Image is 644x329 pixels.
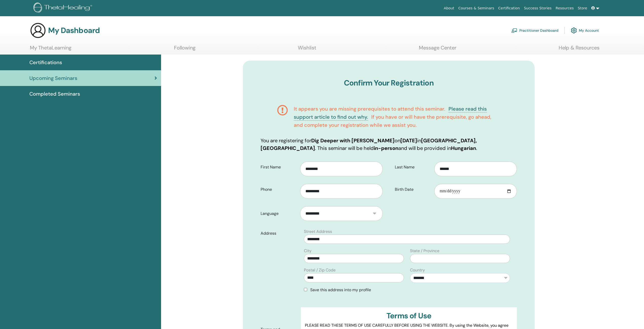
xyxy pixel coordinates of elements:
span: It appears you are missing prerequisites to attend this seminar. [294,106,445,112]
b: Hungarian [451,145,476,151]
a: Help & Resources [559,45,599,55]
img: generic-user-icon.jpg [30,22,46,39]
label: Last Name [391,162,434,172]
img: cog.svg [571,26,577,35]
a: Success Stories [522,4,554,13]
a: Courses & Seminars [456,4,496,13]
span: Completed Seminars [29,90,80,98]
a: Message Center [419,45,456,55]
h3: Confirm Your Registration [261,78,517,88]
label: Birth Date [391,185,434,194]
label: Language [257,209,300,218]
img: chalkboard-teacher.svg [511,28,517,33]
label: City [304,248,311,254]
h3: My Dashboard [48,26,100,35]
label: Postal / Zip Code [304,267,336,273]
b: in-person [374,145,398,151]
p: You are registering for on in . This seminar will be held and will be provided in . [261,137,517,152]
label: First Name [257,162,300,172]
b: Dig Deeper with [PERSON_NAME] [311,137,395,144]
span: Upcoming Seminars [29,74,77,82]
a: Practitioner Dashboard [511,25,558,36]
img: logo.png [33,3,94,14]
h3: Terms of Use [305,311,513,320]
a: Certification [496,4,522,13]
a: My ThetaLearning [30,45,71,55]
span: Certifications [29,59,62,66]
b: [DATE] [400,137,417,144]
a: About [442,4,456,13]
label: Street Address [304,229,332,235]
span: If you have or will have the prerequisite, go ahead, and complete your registration while we assi... [294,114,491,128]
label: Country [410,267,425,273]
span: Save this address into my profile [310,287,371,292]
label: Address [257,229,301,238]
a: Following [174,45,196,55]
a: Resources [554,4,576,13]
label: Phone [257,185,300,194]
a: Wishlist [298,45,316,55]
a: My Account [571,25,599,36]
a: Store [576,4,589,13]
label: State / Province [410,248,439,254]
